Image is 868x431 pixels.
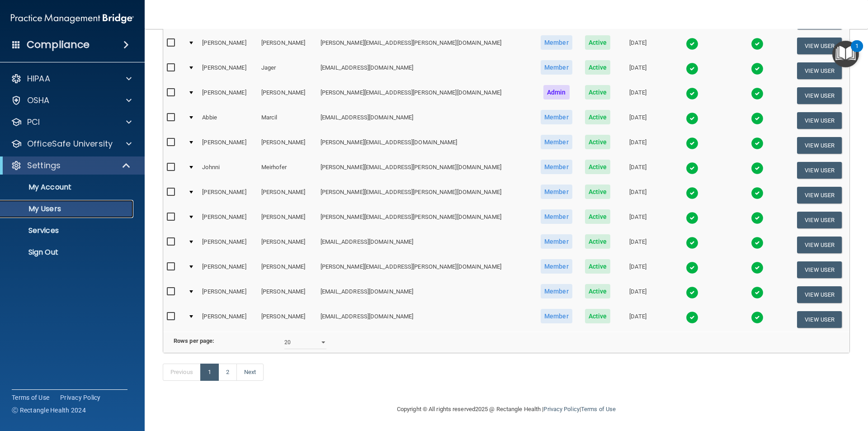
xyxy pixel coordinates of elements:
[751,137,764,150] img: tick.e7d51cea.svg
[751,87,764,100] img: tick.e7d51cea.svg
[617,257,659,282] td: [DATE]
[317,282,534,307] td: [EMAIL_ADDRESS][DOMAIN_NAME]
[198,307,258,332] td: [PERSON_NAME]
[541,309,572,323] span: Member
[12,406,86,415] span: Ⓒ Rectangle Health 2024
[317,183,534,208] td: [PERSON_NAME][EMAIL_ADDRESS][PERSON_NAME][DOMAIN_NAME]
[585,35,611,50] span: Active
[541,135,572,149] span: Member
[686,311,698,324] img: tick.e7d51cea.svg
[258,208,317,232] td: [PERSON_NAME]
[236,364,264,381] a: Next
[617,232,659,257] td: [DATE]
[6,204,129,213] p: My Users
[585,284,611,298] span: Active
[27,38,90,51] h4: Compliance
[317,257,534,282] td: [PERSON_NAME][EMAIL_ADDRESS][PERSON_NAME][DOMAIN_NAME]
[258,33,317,58] td: [PERSON_NAME]
[11,73,132,84] a: HIPAA
[317,33,534,58] td: [PERSON_NAME][EMAIL_ADDRESS][PERSON_NAME][DOMAIN_NAME]
[585,259,611,274] span: Active
[27,160,61,171] p: Settings
[686,261,698,274] img: tick.e7d51cea.svg
[751,286,764,299] img: tick.e7d51cea.svg
[686,162,698,175] img: tick.e7d51cea.svg
[686,62,698,75] img: tick.e7d51cea.svg
[317,208,534,232] td: [PERSON_NAME][EMAIL_ADDRESS][PERSON_NAME][DOMAIN_NAME]
[832,41,859,67] button: Open Resource Center, 1 new notification
[617,33,659,58] td: [DATE]
[581,406,616,412] a: Terms of Use
[27,117,40,128] p: PCI
[198,208,258,232] td: [PERSON_NAME]
[6,183,129,192] p: My Account
[198,33,258,58] td: [PERSON_NAME]
[200,364,219,381] a: 1
[12,393,49,402] a: Terms of Use
[541,60,572,75] span: Member
[585,185,611,199] span: Active
[27,95,50,106] p: OSHA
[751,261,764,274] img: tick.e7d51cea.svg
[198,282,258,307] td: [PERSON_NAME]
[317,133,534,158] td: [PERSON_NAME][EMAIL_ADDRESS][DOMAIN_NAME]
[11,138,132,149] a: OfficeSafe University
[258,133,317,158] td: [PERSON_NAME]
[258,158,317,183] td: Meirhofer
[585,234,611,249] span: Active
[617,58,659,83] td: [DATE]
[855,46,859,58] div: 1
[317,232,534,257] td: [EMAIL_ADDRESS][DOMAIN_NAME]
[686,187,698,199] img: tick.e7d51cea.svg
[585,309,611,323] span: Active
[198,158,258,183] td: Johnni
[198,232,258,257] td: [PERSON_NAME]
[617,108,659,133] td: [DATE]
[258,183,317,208] td: [PERSON_NAME]
[341,395,671,424] div: Copyright © All rights reserved 2025 @ Rectangle Health | |
[258,307,317,332] td: [PERSON_NAME]
[617,208,659,232] td: [DATE]
[585,209,611,224] span: Active
[686,286,698,299] img: tick.e7d51cea.svg
[541,185,572,199] span: Member
[751,62,764,75] img: tick.e7d51cea.svg
[258,232,317,257] td: [PERSON_NAME]
[541,284,572,298] span: Member
[797,137,842,154] button: View User
[541,259,572,274] span: Member
[617,83,659,108] td: [DATE]
[317,307,534,332] td: [EMAIL_ADDRESS][DOMAIN_NAME]
[797,311,842,328] button: View User
[198,257,258,282] td: [PERSON_NAME]
[617,133,659,158] td: [DATE]
[541,209,572,224] span: Member
[198,83,258,108] td: [PERSON_NAME]
[797,162,842,179] button: View User
[751,187,764,199] img: tick.e7d51cea.svg
[317,58,534,83] td: [EMAIL_ADDRESS][DOMAIN_NAME]
[317,108,534,133] td: [EMAIL_ADDRESS][DOMAIN_NAME]
[686,237,698,249] img: tick.e7d51cea.svg
[617,307,659,332] td: [DATE]
[797,286,842,303] button: View User
[6,226,129,235] p: Services
[797,237,842,253] button: View User
[585,60,611,75] span: Active
[543,406,579,412] a: Privacy Policy
[163,364,201,381] a: Previous
[686,112,698,125] img: tick.e7d51cea.svg
[27,138,113,149] p: OfficeSafe University
[585,135,611,149] span: Active
[541,110,572,124] span: Member
[617,282,659,307] td: [DATE]
[258,58,317,83] td: Jager
[797,212,842,228] button: View User
[797,38,842,54] button: View User
[543,85,570,99] span: Admin
[258,282,317,307] td: [PERSON_NAME]
[6,248,129,257] p: Sign Out
[11,117,132,128] a: PCI
[258,83,317,108] td: [PERSON_NAME]
[686,38,698,50] img: tick.e7d51cea.svg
